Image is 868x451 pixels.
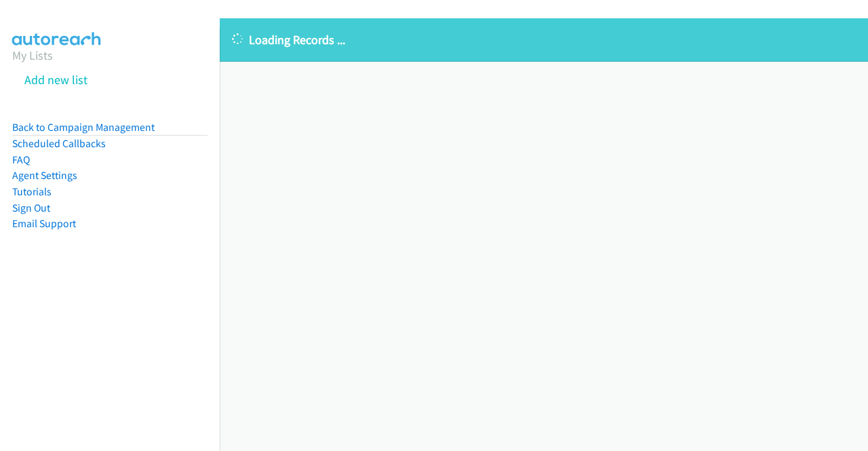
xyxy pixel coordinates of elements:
a: Sign Out [12,201,50,214]
a: FAQ [12,153,30,166]
a: Scheduled Callbacks [12,137,106,150]
p: Loading Records ... [232,31,856,49]
a: Tutorials [12,185,52,198]
a: Agent Settings [12,169,77,182]
a: Add new list [24,72,87,87]
a: Email Support [12,217,76,230]
a: Back to Campaign Management [12,121,155,134]
a: My Lists [12,47,53,63]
